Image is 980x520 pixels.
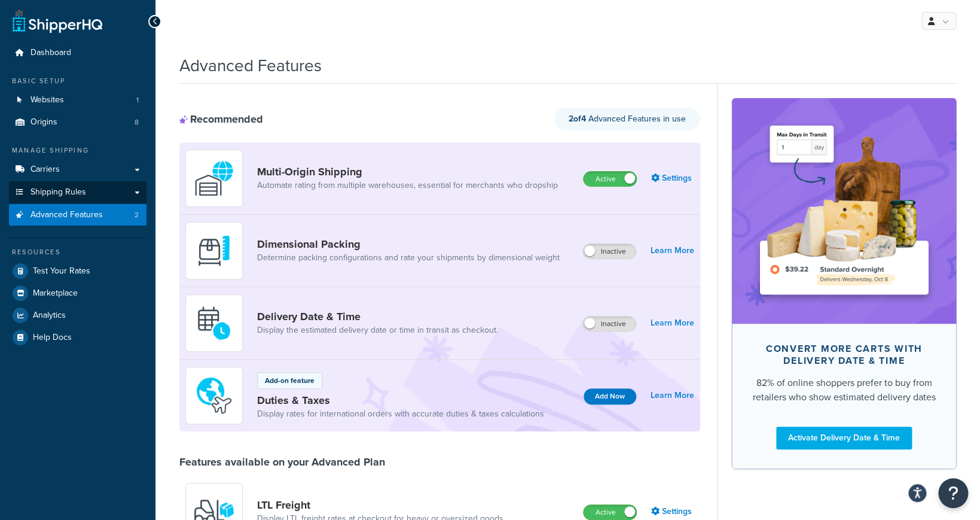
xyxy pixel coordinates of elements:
[9,145,146,156] div: Manage Shipping
[179,455,385,469] div: Features available on your Advanced Plan
[938,478,968,508] button: Open Resource Center
[193,230,235,272] img: DTVBYsAAAAAASUVORK5CYII=
[33,311,66,321] span: Analytics
[30,165,60,175] span: Carriers
[750,116,938,305] img: feature-image-ddt-36eae7f7280da8017bfb280eaccd9c446f90b1fe08728e4019434db127062ab4.png
[9,159,146,181] a: Carriers
[193,157,235,199] img: WatD5o0RtDAAAAAElFTkSuQmCC
[569,112,686,125] span: Advanced Features in use
[9,111,146,133] li: Origins
[257,252,560,264] a: Determine packing configurations and rate your shipments by dimensional weight
[257,324,498,336] a: Display the estimated delivery date or time in transit as checkout.
[583,317,636,331] label: Inactive
[179,54,322,77] h1: Advanced Features
[9,111,146,133] a: Origins8
[193,302,235,344] img: gfkeb5ejjkALwAAAABJRU5ErkJggg==
[9,305,146,326] a: Analytics
[257,310,498,323] a: Delivery Date & Time
[9,204,146,226] a: Advanced Features2
[651,242,694,259] a: Learn More
[135,210,139,220] span: 2
[30,48,71,58] span: Dashboard
[651,503,694,520] a: Settings
[33,288,78,299] span: Marketplace
[751,376,937,405] div: 82% of online shoppers prefer to buy from retailers who show estimated delivery dates
[136,95,139,105] span: 1
[265,375,315,386] p: Add-on feature
[569,112,586,125] strong: 2 of 4
[651,315,694,332] a: Learn More
[257,394,544,407] a: Duties & Taxes
[9,89,146,111] li: Websites
[257,408,544,420] a: Display rates for international orders with accurate duties & taxes calculations
[651,170,694,187] a: Settings
[30,117,57,127] span: Origins
[584,172,636,186] label: Active
[9,89,146,111] a: Websites1
[179,112,263,126] div: Recommended
[9,204,146,226] li: Advanced Features
[776,427,912,449] a: Activate Delivery Date & Time
[257,165,558,178] a: Multi-Origin Shipping
[30,210,103,220] span: Advanced Features
[9,247,146,257] div: Resources
[584,505,636,519] label: Active
[30,95,64,105] span: Websites
[9,181,146,203] a: Shipping Rules
[584,388,636,405] button: Add Now
[583,244,636,259] label: Inactive
[33,266,90,276] span: Test Your Rates
[9,260,146,282] a: Test Your Rates
[9,327,146,348] a: Help Docs
[257,180,558,191] a: Automate rating from multiple warehouses, essential for merchants who dropship
[257,238,560,251] a: Dimensional Packing
[33,333,72,343] span: Help Docs
[9,42,146,64] a: Dashboard
[9,282,146,304] a: Marketplace
[30,187,86,197] span: Shipping Rules
[193,375,235,416] img: icon-duo-feat-landed-cost-7136b061.png
[651,387,694,404] a: Learn More
[9,76,146,86] div: Basic Setup
[135,117,139,127] span: 8
[751,343,937,367] div: Convert more carts with delivery date & time
[257,498,503,512] a: LTL Freight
